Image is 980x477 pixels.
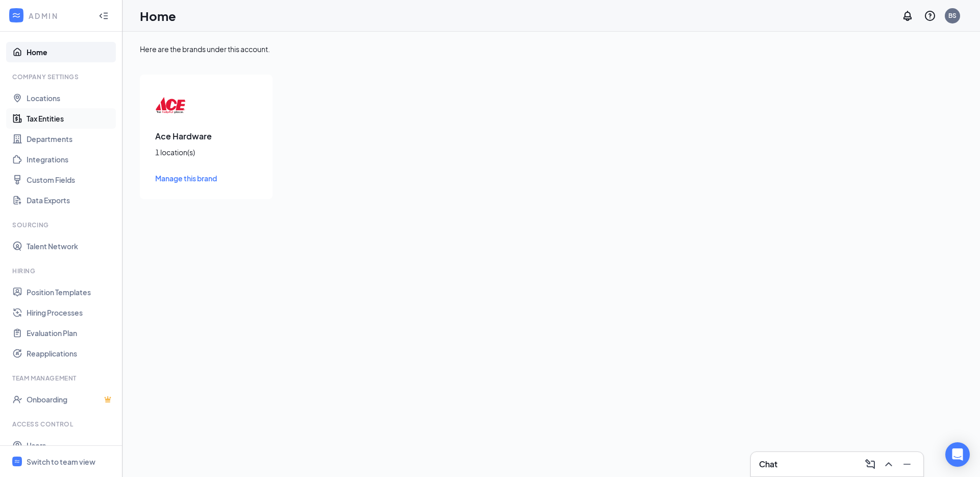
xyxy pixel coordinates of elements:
[27,323,114,343] a: Evaluation Plan
[27,190,114,210] a: Data Exports
[155,147,257,157] div: 1 location(s)
[948,11,957,20] div: BS
[27,129,114,149] a: Departments
[155,131,257,142] h3: Ace Hardware
[27,108,114,129] a: Tax Entities
[880,456,897,472] button: ChevronUp
[140,7,176,25] h1: Home
[12,420,112,428] div: Access control
[99,11,109,21] svg: Collapse
[899,456,915,472] button: Minimize
[27,457,95,467] div: Switch to team view
[901,10,914,22] svg: Notifications
[864,458,876,470] svg: ComposeMessage
[27,149,114,170] a: Integrations
[27,282,114,302] a: Position Templates
[27,236,114,256] a: Talent Network
[759,459,777,470] h3: Chat
[945,442,970,467] div: Open Intercom Messenger
[12,267,112,275] div: Hiring
[901,458,913,470] svg: Minimize
[29,11,89,21] div: ADMIN
[27,435,114,456] a: Users
[155,173,257,184] a: Manage this brand
[12,374,112,383] div: Team Management
[27,42,114,62] a: Home
[924,10,936,22] svg: QuestionInfo
[27,88,114,108] a: Locations
[27,170,114,190] a: Custom Fields
[11,10,21,20] svg: WorkstreamLogo
[883,458,895,470] svg: ChevronUp
[12,73,112,81] div: Company Settings
[14,458,20,465] svg: WorkstreamLogo
[862,456,878,472] button: ComposeMessage
[27,302,114,323] a: Hiring Processes
[140,44,963,54] div: Here are the brands under this account.
[155,174,217,183] span: Manage this brand
[27,343,114,364] a: Reapplications
[155,90,186,121] img: Ace Hardware logo
[12,221,112,229] div: Sourcing
[27,389,114,410] a: OnboardingCrown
